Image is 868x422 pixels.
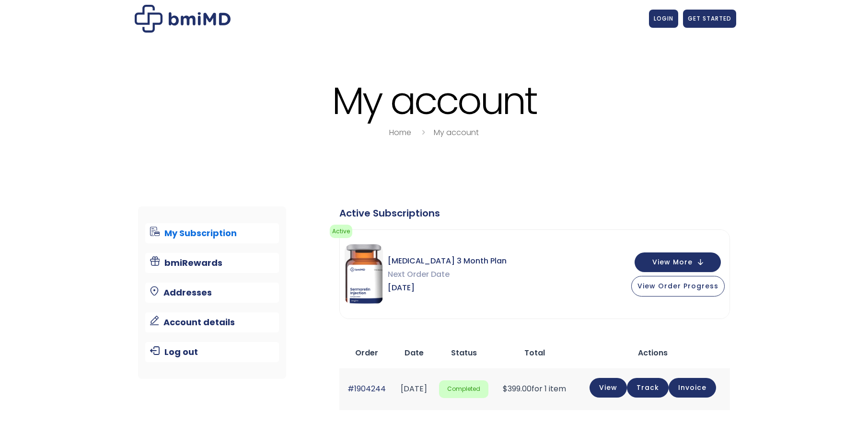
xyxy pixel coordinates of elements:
button: View Order Progress [631,276,725,297]
a: Invoice [669,378,716,398]
span: $ [503,383,508,394]
a: LOGIN [649,10,678,28]
a: Track [627,378,669,398]
span: LOGIN [654,14,673,23]
button: View More [635,252,721,272]
span: View Order Progress [637,281,718,291]
a: bmiRewards [145,253,279,273]
a: Home [389,127,411,138]
td: for 1 item [493,368,576,410]
span: Date [405,347,424,358]
a: My Subscription [145,223,279,243]
div: Active Subscriptions [339,206,730,220]
span: [MEDICAL_DATA] 3 Month Plan [388,254,507,268]
span: Order [355,347,378,358]
span: Completed [439,380,488,398]
a: View [590,378,627,398]
span: 399.00 [503,383,532,394]
span: View More [652,259,693,265]
a: GET STARTED [683,10,736,28]
span: Next Order Date [388,268,507,281]
a: Addresses [145,283,279,303]
nav: Account pages [138,206,286,379]
span: [DATE] [388,281,507,295]
i: breadcrumbs separator [418,127,428,138]
span: Status [451,347,477,358]
a: #1904244 [347,383,386,394]
time: [DATE] [401,383,427,394]
a: My account [434,127,479,138]
a: Log out [145,342,279,362]
a: Account details [145,312,279,332]
img: sermorelin [345,244,383,304]
span: Total [524,347,545,358]
h1: My account [132,80,736,121]
span: Actions [638,347,668,358]
img: My account [135,5,231,33]
span: Active [330,225,352,238]
span: GET STARTED [688,14,731,23]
